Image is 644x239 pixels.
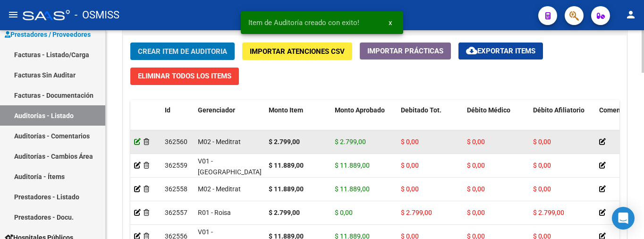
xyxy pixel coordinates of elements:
span: $ 0,00 [335,209,353,216]
strong: $ 11.889,00 [269,185,304,193]
span: 362560 [165,138,187,145]
div: Open Intercom Messenger [612,207,635,230]
span: Gerenciador [198,106,235,114]
span: $ 0,00 [533,138,551,145]
datatable-header-cell: Monto Aprobado [331,100,397,142]
span: 362557 [165,209,187,216]
span: Importar Prácticas [367,47,443,55]
span: $ 0,00 [467,209,485,216]
span: $ 2.799,00 [533,209,564,216]
mat-icon: person [625,9,636,20]
span: Monto Item [269,106,303,114]
span: $ 11.889,00 [335,185,370,193]
span: Item de Auditoría creado con exito! [248,18,359,27]
span: $ 0,00 [401,138,419,145]
datatable-header-cell: Gerenciador [194,100,265,142]
button: x [381,14,399,31]
span: $ 0,00 [401,162,419,169]
span: Exportar Items [466,47,535,55]
button: Crear Item de Auditoria [130,43,235,60]
span: $ 0,00 [467,162,485,169]
span: Prestadores / Proveedores [5,29,91,40]
span: $ 0,00 [401,185,419,193]
span: Débito Médico [467,106,510,114]
strong: $ 2.799,00 [269,209,300,216]
span: Débito Afiliatorio [533,106,585,114]
span: $ 0,00 [467,138,485,145]
datatable-header-cell: Débito Médico [463,100,529,142]
datatable-header-cell: Debitado Tot. [397,100,463,142]
span: 362558 [165,185,187,193]
span: M02 - Meditrat [198,185,241,193]
datatable-header-cell: Débito Afiliatorio [529,100,595,142]
strong: $ 2.799,00 [269,138,300,145]
button: Importar Atenciones CSV [242,43,352,60]
span: Debitado Tot. [401,106,441,114]
span: Eliminar Todos los Items [138,72,231,80]
span: Id [165,106,170,114]
button: Eliminar Todos los Items [130,68,239,85]
span: V01 - [GEOGRAPHIC_DATA] [198,157,262,176]
span: - OSMISS [75,5,119,26]
span: 362559 [165,162,187,169]
mat-icon: menu [8,9,19,20]
strong: $ 11.889,00 [269,162,304,169]
button: Exportar Items [458,43,543,60]
span: $ 0,00 [533,185,551,193]
span: Crear Item de Auditoria [138,47,227,56]
span: Importar Atenciones CSV [250,47,345,56]
span: $ 2.799,00 [335,138,366,145]
span: $ 2.799,00 [401,209,432,216]
span: $ 0,00 [533,162,551,169]
mat-icon: cloud_download [466,45,477,56]
button: Importar Prácticas [360,43,451,60]
span: R01 - Roisa [198,209,231,216]
span: Monto Aprobado [335,106,385,114]
span: $ 11.889,00 [335,162,370,169]
span: M02 - Meditrat [198,138,241,145]
span: $ 0,00 [467,185,485,193]
datatable-header-cell: Monto Item [265,100,331,142]
datatable-header-cell: Id [161,100,194,142]
span: x [389,18,392,27]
